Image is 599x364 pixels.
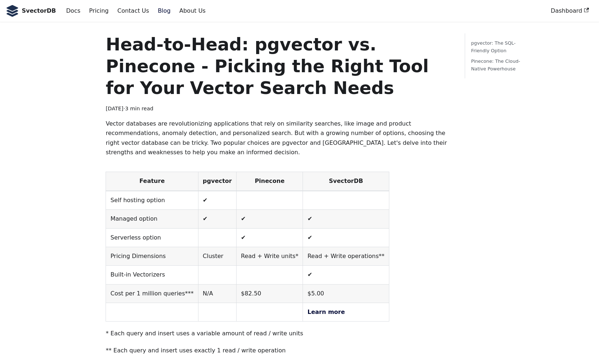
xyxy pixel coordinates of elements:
b: SvectorDB [22,6,56,16]
td: Cluster [198,247,236,265]
time: [DATE] [106,106,123,111]
td: Read + Write operations** [303,247,389,265]
a: Pinecone: The Cloud-Native Powerhouse [471,57,530,73]
img: SvectorDB Logo [6,5,19,17]
td: Read + Write units* [237,247,303,265]
td: ✔ [303,266,389,284]
td: Built-in Vectorizers [106,266,198,284]
div: · 3 min read [106,105,453,113]
a: Blog [153,5,175,17]
a: Contact Us [113,5,153,17]
p: * Each query and insert uses a variable amount of read / write units [106,329,453,338]
td: ✔ [237,210,303,228]
a: Docs [62,5,85,17]
a: Dashboard [546,5,593,17]
th: Feature [106,172,198,191]
th: Pinecone [237,172,303,191]
a: Pricing [85,5,113,17]
td: $82.50 [237,284,303,303]
td: ✔ [198,210,236,228]
a: About Us [175,5,210,17]
a: SvectorDB LogoSvectorDB LogoSvectorDB [6,5,56,17]
th: pgvector [198,172,236,191]
td: ✔ [237,228,303,247]
th: SvectorDB [303,172,389,191]
p: ** Each query and insert uses exactly 1 read / write operation [106,346,453,355]
td: Self hosting option [106,191,198,210]
h1: Head-to-Head: pgvector vs. Pinecone - Picking the Right Tool for Your Vector Search Needs [106,33,453,99]
td: ✔ [198,191,236,210]
a: Learn more [307,308,345,315]
td: Serverless option [106,228,198,247]
td: N/A [198,284,236,303]
td: Cost per 1 million queries*** [106,284,198,303]
td: $5.00 [303,284,389,303]
p: Vector databases are revolutionizing applications that rely on similarity searches, like image an... [106,119,453,158]
a: pgvector: The SQL-Friendly Option [471,39,530,54]
td: ✔ [303,228,389,247]
td: ✔ [303,210,389,228]
td: Pricing Dimensions [106,247,198,265]
td: Managed option [106,210,198,228]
